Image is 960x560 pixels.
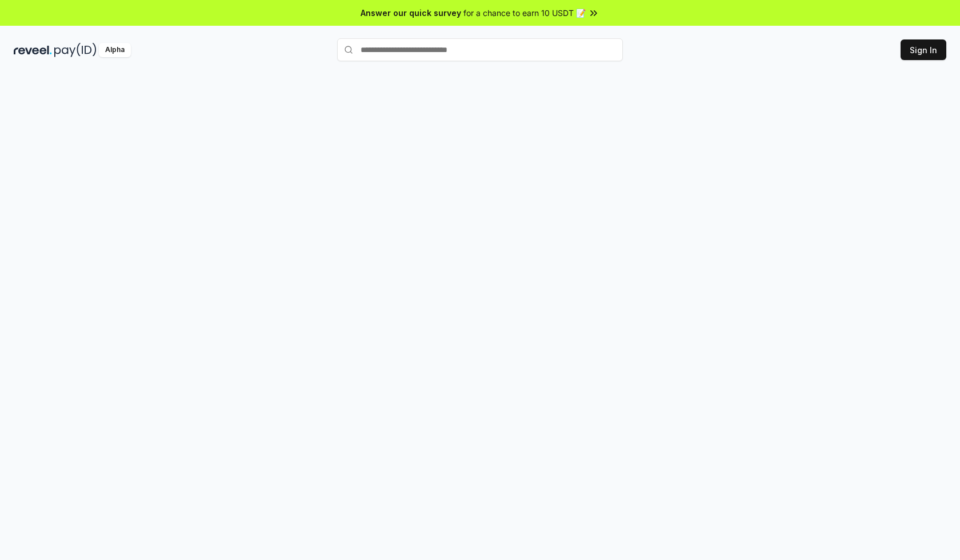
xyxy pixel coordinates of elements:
[54,43,97,57] img: pay_id
[361,7,461,19] span: Answer our quick survey
[99,43,131,57] div: Alpha
[901,39,946,60] button: Sign In
[463,7,586,19] span: for a chance to earn 10 USDT 📝
[14,43,52,57] img: reveel_dark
